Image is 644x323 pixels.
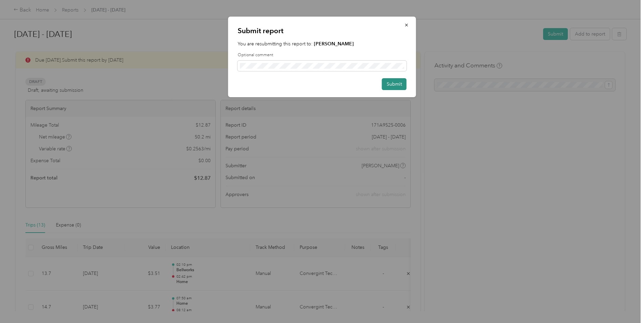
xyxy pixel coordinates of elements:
p: Submit report [238,26,407,36]
button: Submit [382,78,407,90]
strong: [PERSON_NAME] [314,41,354,47]
p: You are resubmitting this report to: [238,40,407,47]
iframe: Everlance-gr Chat Button Frame [606,285,644,323]
label: Optional comment [238,52,407,58]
